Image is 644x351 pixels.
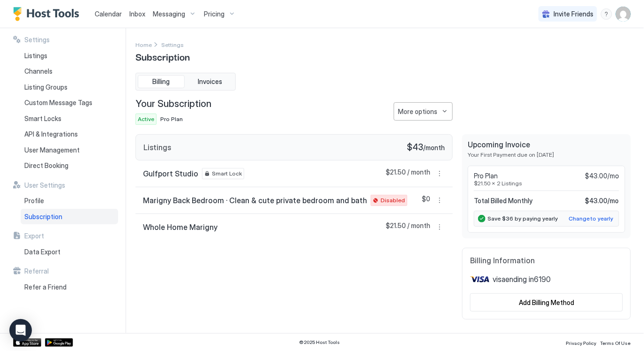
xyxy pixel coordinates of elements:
[519,298,574,307] div: Add Billing Method
[212,169,242,178] span: Smart Lock
[386,168,430,179] span: $21.50 / month
[434,168,445,179] div: menu
[474,172,498,180] span: Pro Plan
[585,197,619,205] span: $43.00 / mo
[187,75,233,88] button: Invoices
[160,115,183,122] span: Pro Plan
[24,283,67,291] span: Refer a Friend
[600,340,631,346] span: Terms Of Use
[381,196,405,205] span: Disabled
[138,75,185,88] button: Billing
[434,168,445,179] button: More options
[21,126,118,142] a: API & Integrations
[299,339,340,345] span: © 2025 Host Tools
[24,114,61,123] span: Smart Locks
[21,244,118,260] a: Data Export
[24,181,65,190] span: User Settings
[21,79,118,95] a: Listing Groups
[470,273,489,286] img: visa
[422,195,430,206] span: $0
[434,221,445,233] div: menu
[143,222,217,232] span: Whole Home Marigny
[21,279,118,295] a: Refer a Friend
[138,115,154,123] span: Active
[153,10,185,18] span: Messaging
[21,142,118,158] a: User Management
[21,111,118,127] a: Smart Locks
[135,73,236,91] div: tab-group
[161,39,184,49] a: Settings
[423,144,445,152] span: / month
[434,195,445,206] div: menu
[21,48,118,64] a: Listings
[161,41,184,48] span: Settings
[493,275,551,284] span: visa ending in 6190
[24,197,44,205] span: Profile
[24,232,44,240] span: Export
[161,39,184,49] div: Breadcrumb
[24,130,78,138] span: API & Integrations
[21,158,118,174] a: Direct Booking
[9,319,32,342] div: Open Intercom Messenger
[21,209,118,225] a: Subscription
[394,102,453,121] button: More options
[24,161,68,170] span: Direct Booking
[24,52,47,60] span: Listings
[407,142,423,153] span: $43
[567,213,615,224] button: Change to yearly
[394,102,453,121] div: menu
[24,36,50,44] span: Settings
[24,213,62,221] span: Subscription
[13,7,83,21] a: Host Tools Logo
[95,10,122,18] span: Calendar
[616,7,631,22] div: User profile
[468,151,625,158] span: Your First Payment due on [DATE]
[143,143,171,152] span: Listings
[24,248,60,256] span: Data Export
[24,67,52,76] span: Channels
[129,9,145,19] a: Inbox
[566,337,597,347] a: Privacy Policy
[198,77,222,86] span: Invoices
[13,338,41,347] a: App Store
[21,193,118,209] a: Profile
[135,98,211,110] span: Your Subscription
[204,10,225,18] span: Pricing
[468,140,625,149] span: Upcoming Invoice
[474,180,619,187] span: $21.50 x 2 Listings
[585,172,619,180] span: $43.00/mo
[24,267,49,275] span: Referral
[135,39,152,49] div: Breadcrumb
[143,169,198,178] span: Gulfport Studio
[601,8,612,20] div: menu
[21,95,118,111] a: Custom Message Tags
[95,9,122,19] a: Calendar
[24,83,67,92] span: Listing Groups
[153,77,170,86] span: Billing
[135,41,152,48] span: Home
[21,63,118,79] a: Channels
[135,49,190,63] span: Subscription
[566,340,597,346] span: Privacy Policy
[398,107,437,116] div: More options
[24,99,92,107] span: Custom Message Tags
[470,256,623,265] span: Billing Information
[474,197,532,205] span: Total Billed Monthly
[470,293,623,312] button: Add Billing Method
[45,338,73,347] a: Google Play Store
[434,221,445,233] button: More options
[24,146,80,154] span: User Management
[554,10,593,18] span: Invite Friends
[569,214,614,223] div: Change to yearly
[386,221,430,233] span: $21.50 / month
[487,215,558,222] span: Save $36 by paying yearly
[434,195,445,206] button: More options
[135,39,152,49] a: Home
[143,196,367,205] span: Marigny Back Bedroom · Clean & cute private bedroom and bath
[600,337,631,347] a: Terms Of Use
[129,10,145,18] span: Inbox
